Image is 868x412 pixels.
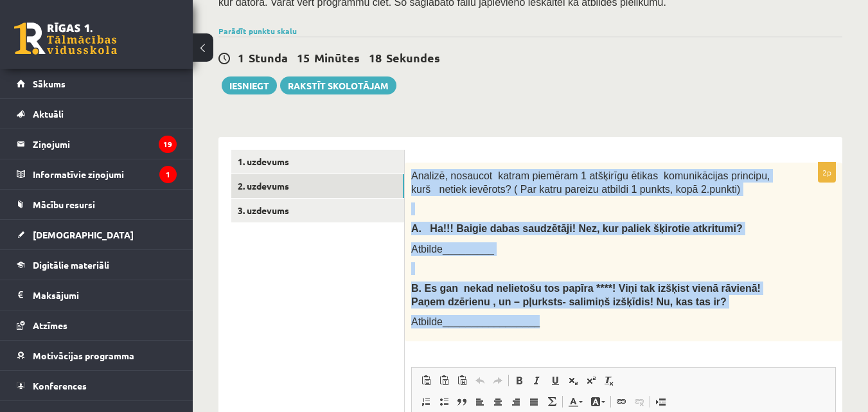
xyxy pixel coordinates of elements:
a: Paste as plain text (Ctrl+Shift+V) [435,372,453,389]
span: 18 [369,50,382,65]
a: Text Color [564,393,587,410]
a: 2. uzdevums [231,174,404,198]
a: Unlink [630,393,648,410]
a: Align Left [471,393,489,410]
a: Motivācijas programma [17,341,177,370]
a: Paste from Word [453,372,471,389]
span: 1 [238,50,244,65]
a: Paste (Ctrl+V) [417,372,435,389]
span: Motivācijas programma [33,350,134,361]
a: Undo (Ctrl+Z) [471,372,489,389]
a: Math [543,393,561,410]
a: Justify [525,393,543,410]
a: Bold (Ctrl+B) [510,372,528,389]
span: A. Ha!!! Baigie dabas saudzētāji! Nez, kur paliek šķirotie atkritumi? [411,223,743,234]
span: Sākums [33,78,66,89]
a: Center [489,393,507,410]
i: 19 [159,136,177,153]
span: Sekundes [386,50,440,65]
p: 2p [818,162,836,183]
b: Es gan nekad nelietošu tos papīra ****! Viņi tak izšķist vienā rāvienā! Paņem dzērienu , un – pļu... [411,283,761,307]
a: Aktuāli [17,99,177,129]
span: Atzīmes [33,319,67,331]
span: Atbilde_________ [411,244,494,255]
body: Editor, wiswyg-editor-user-answer-47433911209500 [13,13,411,26]
a: Block Quote [453,393,471,410]
a: Remove Format [600,372,618,389]
a: Atzīmes [17,310,177,340]
a: Background Color [587,393,609,410]
span: [DEMOGRAPHIC_DATA] [33,229,134,240]
a: Subscript [564,372,582,389]
a: 1. uzdevums [231,150,404,174]
a: Konferences [17,371,177,400]
strong: B. [411,283,421,294]
button: Iesniegt [222,76,277,94]
legend: Maksājumi [33,280,177,310]
a: Insert/Remove Numbered List [417,393,435,410]
a: Redo (Ctrl+Y) [489,372,507,389]
span: Mācību resursi [33,199,95,210]
a: Italic (Ctrl+I) [528,372,546,389]
a: Digitālie materiāli [17,250,177,280]
a: Rakstīt skolotājam [280,76,396,94]
a: Underline (Ctrl+U) [546,372,564,389]
a: Rīgas 1. Tālmācības vidusskola [14,22,117,55]
span: Stunda [249,50,288,65]
span: Konferences [33,380,87,391]
a: Align Right [507,393,525,410]
span: 15 [297,50,310,65]
a: Parādīt punktu skalu [218,26,297,36]
span: Minūtes [314,50,360,65]
a: Sākums [17,69,177,98]
a: Superscript [582,372,600,389]
span: Atbilde_________________ [411,316,540,327]
legend: Ziņojumi [33,129,177,159]
a: Mācību resursi [17,190,177,219]
a: [DEMOGRAPHIC_DATA] [17,220,177,249]
i: 1 [159,166,177,183]
a: Insert/Remove Bulleted List [435,393,453,410]
legend: Informatīvie ziņojumi [33,159,177,189]
a: Ziņojumi19 [17,129,177,159]
span: Analizē, nosaucot katram piemēram 1 atšķirīgu ētikas komunikācijas principu, kurš netiek ievērots... [411,170,770,195]
a: Link (Ctrl+K) [612,393,630,410]
a: Maksājumi [17,280,177,310]
span: Digitālie materiāli [33,259,109,271]
span: Aktuāli [33,108,64,120]
a: Informatīvie ziņojumi1 [17,159,177,189]
a: Insert Page Break for Printing [651,393,669,410]
a: 3. uzdevums [231,199,404,222]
